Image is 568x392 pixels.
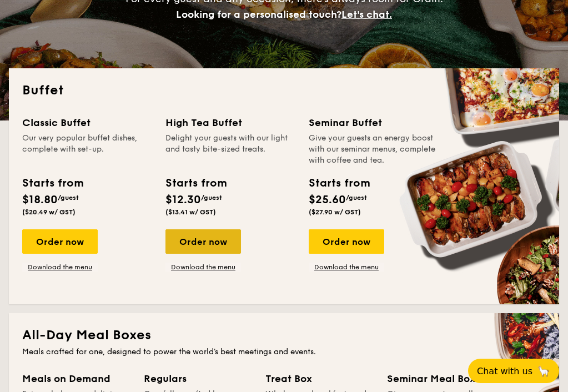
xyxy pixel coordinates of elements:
div: Order now [165,229,241,254]
span: $12.30 [165,193,201,207]
span: ($13.41 w/ GST) [165,208,216,216]
div: Order now [309,229,384,254]
div: High Tea Buffet [165,115,295,130]
h2: All-Day Meal Boxes [22,326,546,344]
h2: Buffet [22,82,546,99]
span: Looking for a personalised touch? [176,8,341,21]
div: Regulars [144,371,252,386]
div: Seminar Meal Box [387,371,495,386]
div: Starts from [22,175,83,192]
div: Meals on Demand [22,371,130,386]
span: /guest [201,194,222,202]
a: Download the menu [165,263,241,272]
button: Chat with us🦙 [468,359,559,383]
span: 🦙 [537,365,550,378]
div: Starts from [165,175,226,192]
span: $25.60 [309,193,346,207]
span: ($20.49 w/ GST) [22,208,76,216]
div: Order now [22,229,98,254]
span: ($27.90 w/ GST) [309,208,361,216]
div: Treat Box [265,371,374,386]
span: Chat with us [477,366,532,376]
div: Classic Buffet [22,115,152,130]
div: Delight your guests with our light and tasty bite-sized treats. [165,133,295,166]
span: /guest [346,194,367,202]
div: Starts from [309,175,369,192]
div: Seminar Buffet [309,115,439,130]
a: Download the menu [22,263,98,272]
div: Our very popular buffet dishes, complete with set-up. [22,133,152,166]
div: Give your guests an energy boost with our seminar menus, complete with coffee and tea. [309,133,439,166]
span: Let's chat. [341,8,392,21]
div: Meals crafted for one, designed to power the world's best meetings and events. [22,346,546,358]
span: $18.80 [22,193,58,207]
a: Download the menu [309,263,384,272]
span: /guest [58,194,79,202]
